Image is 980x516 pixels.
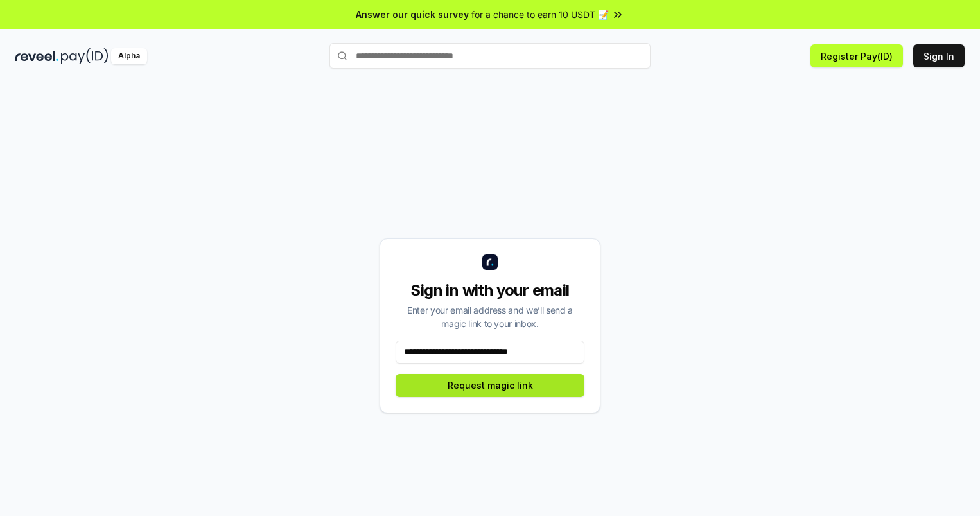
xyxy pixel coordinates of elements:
img: pay_id [61,48,109,64]
div: Alpha [111,48,147,64]
span: Answer our quick survey [356,8,469,21]
img: reveel_dark [15,48,58,64]
div: Enter your email address and we’ll send a magic link to your inbox. [396,303,584,330]
button: Request magic link [396,374,584,397]
div: Sign in with your email [396,280,584,301]
button: Sign In [913,44,965,67]
button: Register Pay(ID) [810,44,903,67]
span: for a chance to earn 10 USDT 📝 [471,8,609,21]
img: logo_small [482,254,498,270]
